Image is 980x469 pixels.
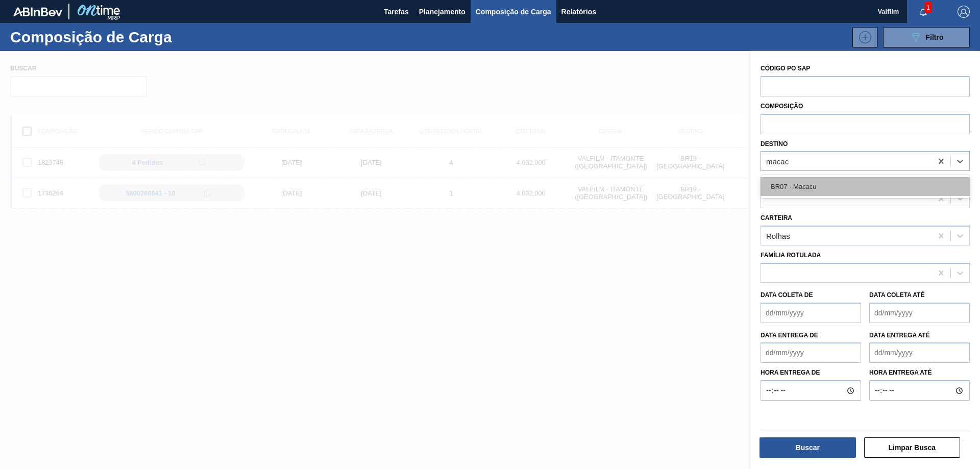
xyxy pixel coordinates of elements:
[761,252,821,259] label: Família Rotulada
[561,6,596,18] span: Relatórios
[907,5,940,19] button: Notificações
[869,303,970,323] input: dd/mm/yyyy
[761,332,818,339] label: Data entrega de
[761,140,788,147] label: Destino
[419,6,465,18] span: Planejamento
[766,231,790,240] div: Rolhas
[761,103,803,110] label: Composição
[926,33,944,41] span: Filtro
[384,6,409,18] span: Tarefas
[476,6,551,18] span: Composição de Carga
[761,365,861,380] label: Hora entrega de
[869,342,970,363] input: dd/mm/yyyy
[761,177,970,196] div: BR07 - Macacu
[13,7,62,16] img: TNhmsLtSVTkK8tSr43FrP2fwEKptu5GPRR3wAAAABJRU5ErkJggg==
[10,31,179,43] h1: Composição de Carga
[761,65,810,72] label: Código PO SAP
[864,437,961,458] button: Limpar Busca
[869,291,924,299] label: Data coleta até
[869,365,970,380] label: Hora entrega até
[847,27,878,47] div: Nova Composição
[761,303,861,323] input: dd/mm/yyyy
[924,2,932,13] span: 1
[883,27,970,47] button: Filtro
[761,214,792,221] label: Carteira
[761,291,813,299] label: Data coleta de
[958,6,970,18] img: Logout
[869,332,930,339] label: Data entrega até
[761,342,861,363] input: dd/mm/yyyy
[759,437,856,458] button: Buscar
